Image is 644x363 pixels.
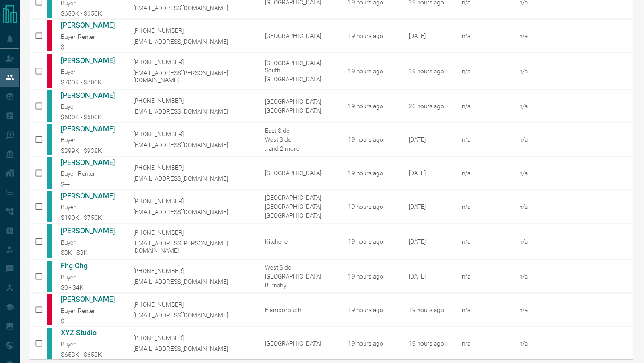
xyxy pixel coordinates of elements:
[61,307,95,314] span: Buyer. Renter
[61,351,120,358] div: $653K - $653K
[462,238,506,245] div: n/a
[519,102,631,110] p: n/a
[133,345,251,352] p: [EMAIL_ADDRESS][DOMAIN_NAME]
[61,158,120,167] a: [PERSON_NAME]
[462,68,506,75] div: n/a
[133,301,251,308] p: [PHONE_NUMBER]
[61,192,120,200] a: [PERSON_NAME]
[409,273,449,280] div: April 4th 2024, 8:50:10 PM
[462,273,506,280] div: n/a
[61,181,120,188] div: $---
[462,340,506,347] div: n/a
[348,68,395,75] div: 19 hours ago
[519,273,631,280] p: n/a
[61,136,76,144] span: Buyer
[47,20,52,51] div: property.ca
[61,341,76,348] span: Buyer
[61,103,76,110] span: Buyer
[519,32,631,39] p: n/a
[462,306,506,313] div: n/a
[133,229,251,236] p: [PHONE_NUMBER]
[47,90,52,122] div: condos.ca
[519,306,631,313] p: n/a
[265,194,335,201] div: [GEOGRAPHIC_DATA]
[61,33,95,40] span: Buyer. Renter
[265,127,335,134] div: East Side
[265,76,335,83] div: [GEOGRAPHIC_DATA]
[348,136,395,143] div: 19 hours ago
[519,203,631,210] p: n/a
[47,157,52,189] div: condos.ca
[47,294,52,325] div: property.ca
[133,334,251,342] p: [PHONE_NUMBER]
[409,306,449,313] div: October 13th 2025, 4:41:40 PM
[61,170,95,177] span: Buyer. Renter
[409,169,449,177] div: October 12th 2025, 3:19:22 AM
[519,340,631,347] p: n/a
[47,191,52,222] div: condos.ca
[61,274,76,281] span: Buyer
[133,208,251,215] p: [EMAIL_ADDRESS][DOMAIN_NAME]
[133,27,251,34] p: [PHONE_NUMBER]
[61,43,120,51] div: $---
[519,169,631,177] p: n/a
[265,212,335,219] div: [GEOGRAPHIC_DATA]
[462,136,506,143] div: n/a
[133,267,251,274] p: [PHONE_NUMBER]
[133,164,251,171] p: [PHONE_NUMBER]
[265,203,335,210] div: [GEOGRAPHIC_DATA]
[348,169,395,177] div: 19 hours ago
[265,136,335,143] div: West Side
[61,79,120,86] div: $700K - $700K
[133,312,251,319] p: [EMAIL_ADDRESS][DOMAIN_NAME]
[47,261,52,292] div: condos.ca
[265,59,335,74] div: [GEOGRAPHIC_DATA] South
[133,240,251,254] p: [EMAIL_ADDRESS][PERSON_NAME][DOMAIN_NAME]
[265,306,335,313] div: Flamborough
[348,273,395,280] div: 19 hours ago
[265,273,335,280] div: [GEOGRAPHIC_DATA]
[265,32,335,39] div: [GEOGRAPHIC_DATA]
[133,108,251,115] p: [EMAIL_ADDRESS][DOMAIN_NAME]
[61,317,120,325] div: $---
[133,131,251,138] p: [PHONE_NUMBER]
[133,198,251,205] p: [PHONE_NUMBER]
[462,203,506,210] div: n/a
[61,21,120,30] a: [PERSON_NAME]
[133,38,251,45] p: [EMAIL_ADDRESS][DOMAIN_NAME]
[61,249,120,256] div: $3K - $3K
[409,32,449,39] div: October 13th 2025, 11:48:28 AM
[47,54,52,88] div: property.ca
[133,278,251,285] p: [EMAIL_ADDRESS][DOMAIN_NAME]
[61,125,120,133] a: [PERSON_NAME]
[61,10,120,17] div: $650K - $650K
[265,238,335,245] div: Kitchener
[265,107,335,114] div: [GEOGRAPHIC_DATA]
[133,175,251,182] p: [EMAIL_ADDRESS][DOMAIN_NAME]
[61,329,120,337] a: XYZ Studio
[61,227,120,235] a: [PERSON_NAME]
[61,68,76,75] span: Buyer
[61,295,120,304] a: [PERSON_NAME]
[348,340,395,347] div: 19 hours ago
[61,91,120,100] a: [PERSON_NAME]
[348,102,395,110] div: 19 hours ago
[265,169,335,177] div: [GEOGRAPHIC_DATA]
[348,306,395,313] div: 19 hours ago
[519,136,631,143] p: n/a
[47,124,52,155] div: condos.ca
[462,32,506,39] div: n/a
[61,147,120,154] div: $399K - $938K
[348,238,395,245] div: 19 hours ago
[61,203,76,211] span: Buyer
[462,169,506,177] div: n/a
[348,32,395,39] div: 19 hours ago
[265,264,335,271] div: West Side
[61,239,76,246] span: Buyer
[61,284,120,291] div: $0 - $4K
[462,102,506,110] div: n/a
[348,203,395,210] div: 19 hours ago
[409,102,449,110] div: October 13th 2025, 4:33:17 PM
[265,145,335,152] div: South Vancouver, Vancouver
[61,214,120,221] div: $190K - $750K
